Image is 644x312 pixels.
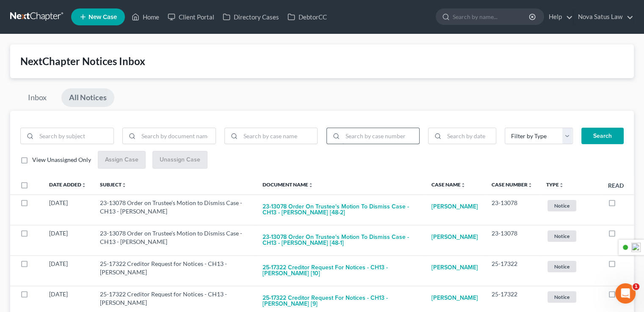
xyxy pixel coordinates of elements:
[431,181,466,188] a: Case Nameunfold_more
[81,183,86,188] i: unfold_more
[547,200,576,211] span: Notice
[262,181,313,188] a: Document Nameunfold_more
[93,255,255,286] td: 25-17322 Creditor Request for Notices - CH13 - [PERSON_NAME]
[485,194,539,225] td: 23-13078
[240,128,318,144] input: Search by case name
[163,9,218,25] a: Client Portal
[343,128,420,144] input: Search by case number
[547,230,576,242] span: Notice
[615,283,636,304] iframe: Intercom live chat
[122,183,127,188] i: unfold_more
[485,255,539,286] td: 25-17322
[461,183,466,188] i: unfold_more
[36,128,113,144] input: Search by subject
[581,128,624,145] button: Search
[100,181,127,188] a: Subjectunfold_more
[544,9,573,25] a: Help
[453,9,530,25] input: Search by name...
[444,128,496,144] input: Search by date
[32,156,91,163] span: View Unassigned Only
[20,55,624,68] div: NextChapter Notices Inbox
[218,9,283,25] a: Directory Cases
[61,88,114,107] a: All Notices
[93,194,255,225] td: 23-13078 Order on Trustee's Motion to Dismiss Case - CH13 - [PERSON_NAME]
[608,181,624,190] label: Read
[546,181,564,188] a: Typeunfold_more
[431,290,478,307] a: [PERSON_NAME]
[127,9,163,25] a: Home
[547,261,576,272] span: Notice
[546,229,594,243] a: Notice
[546,199,594,213] a: Notice
[559,183,564,188] i: unfold_more
[633,283,639,290] span: 1
[262,260,418,282] button: 25-17322 Creditor Request for Notices - CH13 - [PERSON_NAME] [10]
[138,128,216,144] input: Search by document name
[308,183,313,188] i: unfold_more
[283,9,331,25] a: DebtorCC
[262,199,418,222] button: 23-13078 Order on Trustee's Motion to Dismiss Case - CH13 - [PERSON_NAME] [48-2]
[88,14,117,20] span: New Case
[42,225,93,255] td: [DATE]
[546,260,594,274] a: Notice
[485,225,539,255] td: 23-13078
[262,229,418,252] button: 23-13078 Order on Trustee's Motion to Dismiss Case - CH13 - [PERSON_NAME] [48-1]
[431,260,478,276] a: [PERSON_NAME]
[546,290,594,304] a: Notice
[20,88,54,107] a: Inbox
[574,9,633,25] a: Nova Satus Law
[42,255,93,286] td: [DATE]
[547,291,576,303] span: Notice
[431,199,478,216] a: [PERSON_NAME]
[93,225,255,255] td: 23-13078 Order on Trustee's Motion to Dismiss Case - CH13 - [PERSON_NAME]
[492,181,533,188] a: Case Numberunfold_more
[431,229,478,246] a: [PERSON_NAME]
[42,194,93,225] td: [DATE]
[49,181,86,188] a: Date Addedunfold_more
[528,183,533,188] i: unfold_more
